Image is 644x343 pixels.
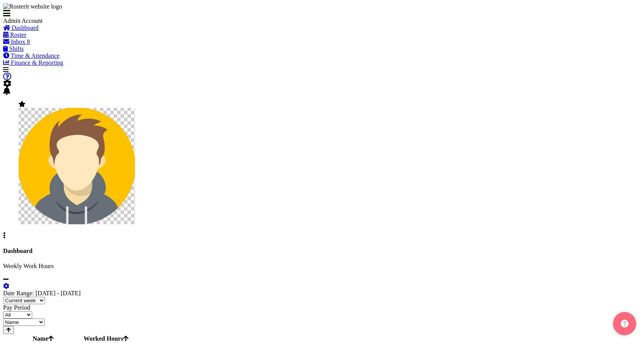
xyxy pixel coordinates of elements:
[621,320,628,327] img: help-xxl-2.png
[3,263,641,270] p: Weekly Work Hours
[19,108,135,224] img: admin-rosteritf9cbda91fdf824d97c9d6345b1f660ea.png
[27,38,30,45] span: 8
[3,24,38,31] a: Dashboard
[3,3,62,10] img: Rosterit website logo
[84,335,129,342] span: Worked Hours
[3,45,24,52] a: Shifts
[3,17,119,24] div: Admin Account
[33,335,54,342] span: Name
[11,38,25,45] span: Inbox
[11,52,60,59] span: Time & Attendance
[11,59,63,66] span: Finance & Reporting
[3,31,26,38] a: Roster
[3,59,63,66] a: Finance & Reporting
[3,52,59,59] a: Time & Attendance
[9,45,24,52] span: Shifts
[10,31,26,38] span: Roster
[3,290,81,296] label: Date Range: [DATE] - [DATE]
[3,283,9,289] a: settings
[3,276,9,282] a: minimize
[12,24,38,31] span: Dashboard
[3,248,641,255] h4: Dashboard
[3,38,30,45] a: Inbox 8
[3,304,30,311] label: Pay Period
